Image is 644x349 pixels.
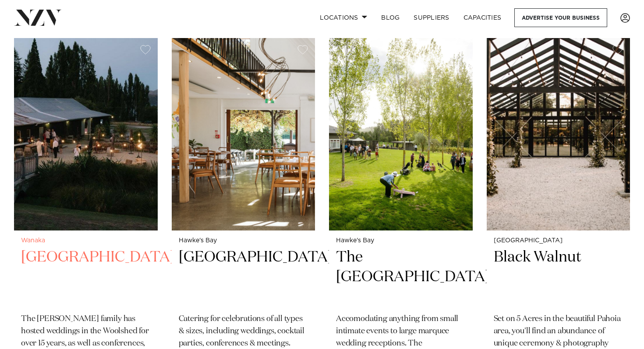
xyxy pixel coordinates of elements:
small: Hawke's Bay [336,237,466,244]
a: Capacities [456,8,509,27]
a: BLOG [374,8,407,27]
h2: The [GEOGRAPHIC_DATA] [336,248,466,307]
h2: [GEOGRAPHIC_DATA] [179,248,308,307]
a: Locations [313,8,374,27]
small: Wanaka [21,237,151,244]
a: SUPPLIERS [407,8,456,27]
small: Hawke's Bay [179,237,308,244]
small: [GEOGRAPHIC_DATA] [494,237,623,244]
a: Advertise your business [514,8,607,27]
h2: [GEOGRAPHIC_DATA] [21,248,151,307]
img: nzv-logo.png [14,10,62,25]
h2: Black Walnut [494,248,623,307]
